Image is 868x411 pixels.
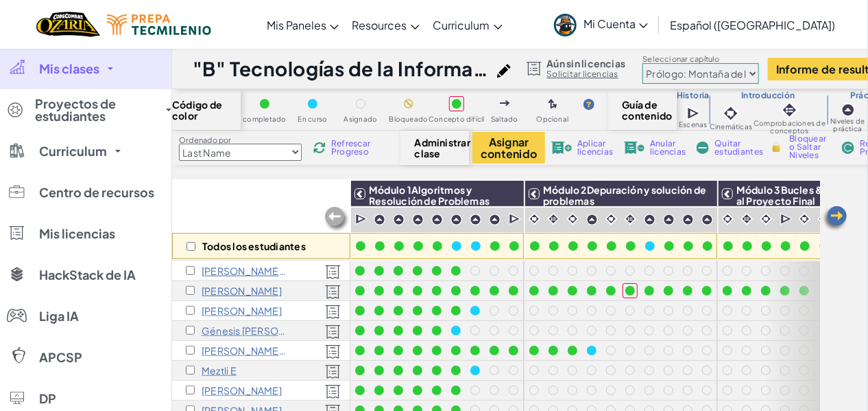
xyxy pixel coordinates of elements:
img: IconCinematic.svg [605,212,618,225]
img: IconCutscene.svg [687,106,701,121]
img: Arrow_Left_Inactive.png [323,205,350,233]
p: David Herrera Alvarado H [202,385,282,396]
img: IconRemoveStudents.svg [697,142,709,154]
span: Opcional [537,115,569,123]
a: Ozaria by CodeCombat logo [36,10,100,38]
img: IconLock.svg [769,141,784,153]
button: Asignar contenido [472,132,545,164]
span: Aún sin licencias [547,58,626,69]
img: IconPracticeLevel.svg [450,214,462,225]
img: iconPencil.svg [497,64,511,78]
img: IconCinematic.svg [566,212,579,225]
img: IconCinematic.svg [721,104,740,123]
span: Mis licencias [39,227,115,240]
span: Español ([GEOGRAPHIC_DATA]) [670,18,835,32]
span: Quitar estudiantes [714,140,763,156]
img: Licensed [325,324,341,340]
img: Licensed [325,265,341,280]
img: IconInteractive.svg [780,100,799,120]
a: Resources [346,6,426,43]
span: HackStack de IA [39,269,136,281]
img: IconPracticeLevel.svg [663,214,675,225]
span: Comprobaciones de conceptos [753,120,828,135]
p: Alison Camila Cruz Cortez c [202,265,287,276]
img: avatar [554,14,577,36]
span: Resources [352,18,407,32]
span: Mi Cuenta [583,16,648,31]
img: IconPracticeLevel.svg [841,103,855,117]
a: Mi Cuenta [547,3,655,46]
img: Home [36,10,100,38]
img: IconInteractive.svg [740,212,754,225]
a: Solicitar licencias [547,69,626,80]
p: Génesis Jamin Benito Carrillo C [202,325,287,336]
p: Emmanuel Alejandro C [202,305,282,316]
img: Licensed [325,304,341,320]
img: Licensed [325,285,341,300]
span: Bloquear o Saltar Niveles [789,135,830,159]
img: IconPracticeLevel.svg [374,214,385,225]
img: IconHint.svg [583,99,594,110]
img: IconCinematic.svg [721,212,734,225]
img: IconSkippedLevel.svg [500,100,510,106]
span: Escenas [679,121,708,129]
label: Seleccionar capítulo [642,54,759,65]
a: Mis Paneles [260,6,346,43]
p: Todos los estudiantes [202,241,306,252]
img: Tecmilenio logo [107,14,211,35]
p: Jesus Ernesto Andrade Lopez E [202,345,287,356]
h3: Historia [677,90,710,101]
img: IconCinematic.svg [817,212,830,225]
span: Mis clases [39,63,99,75]
img: IconLicenseApply.svg [551,142,572,154]
span: Asignado [344,115,378,123]
span: Centro de recursos [39,186,154,199]
span: Código de color [172,99,241,121]
span: Bloqueado [389,115,428,123]
h1: "B" Tecnologías de la Información I [193,56,490,82]
span: Curriculum [39,145,107,157]
p: Meztli E [202,365,237,376]
img: Licensed [325,344,341,359]
img: IconPracticeLevel.svg [470,214,481,225]
h3: Introducción [710,90,827,101]
img: IconPracticeLevel.svg [412,214,424,225]
span: Curriculum [433,18,490,32]
img: Licensed [325,384,341,399]
span: Liga IA [39,310,79,322]
a: Curriculum [426,6,509,43]
img: IconPracticeLevel.svg [586,214,598,225]
span: completado [243,115,286,123]
span: Cinemáticas [710,123,753,131]
img: IconOptionalLevel.svg [548,99,557,110]
span: Concepto difícil [429,115,485,123]
img: IconLicenseRevoke.svg [624,142,644,154]
span: Módulo 2Depuración y solución de problemas [543,184,706,207]
img: IconPracticeLevel.svg [489,214,501,225]
span: Proyectos de estudiantes [35,98,158,122]
img: IconInteractive.svg [547,212,560,225]
img: IconCutscene.svg [509,212,522,226]
span: Aplicar licencias [577,140,613,156]
span: Guía de contenido [623,99,663,121]
label: Ordenado por [179,135,302,146]
img: IconPracticeLevel.svg [431,214,443,225]
p: Ana C [202,285,282,296]
span: Administrar clase [415,137,455,159]
img: IconReload.svg [312,140,328,156]
img: IconPracticeLevel.svg [682,214,694,225]
img: IconPracticeLevel.svg [644,214,655,225]
img: IconCinematic.svg [760,212,773,225]
img: IconInteractive.svg [624,212,637,225]
span: Saltado [491,115,518,123]
img: Arrow_Left.png [821,205,849,232]
img: IconCinematic.svg [798,212,811,225]
img: IconReset.svg [842,142,854,154]
img: IconPracticeLevel.svg [393,214,405,225]
span: En curso [298,115,328,123]
img: IconCutscene.svg [355,212,368,226]
a: Español ([GEOGRAPHIC_DATA]) [663,6,842,43]
img: IconCutscene.svg [780,212,793,226]
span: Módulo 1Algoritmos y Resolución de Problemas [369,184,490,207]
span: Anular licencias [650,140,686,156]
